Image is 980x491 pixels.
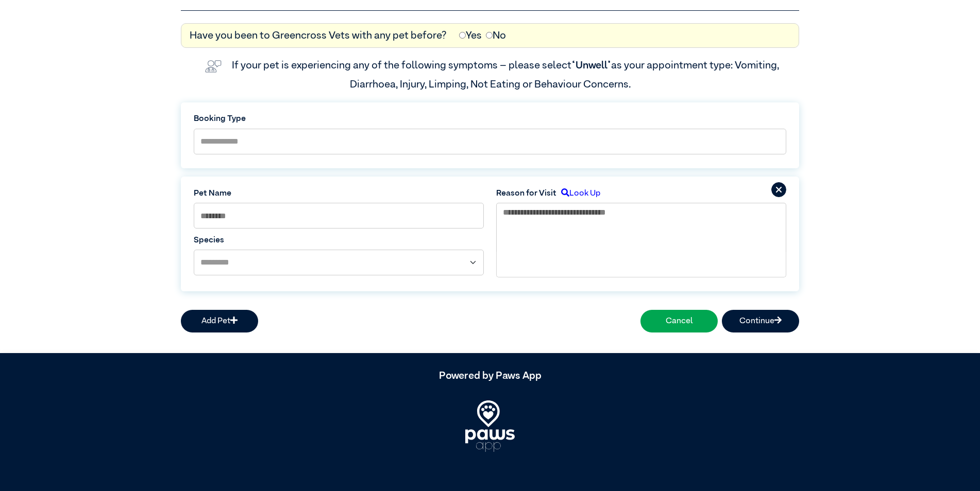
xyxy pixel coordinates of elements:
button: Cancel [640,310,718,332]
label: Species [194,234,484,247]
h5: Powered by Paws App [181,370,799,382]
label: Look Up [556,187,600,200]
button: Add Pet [181,310,258,332]
label: Yes [459,28,482,43]
img: PawsApp [465,400,515,452]
label: Booking Type [194,113,786,125]
span: “Unwell” [571,60,611,71]
label: No [486,28,506,43]
input: No [486,32,493,39]
img: vet [201,56,226,77]
label: Pet Name [194,187,484,200]
label: Have you been to Greencross Vets with any pet before? [190,28,447,43]
label: Reason for Visit [496,187,556,200]
input: Yes [459,32,466,39]
label: If your pet is experiencing any of the following symptoms – please select as your appointment typ... [232,60,781,89]
button: Continue [722,310,799,332]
